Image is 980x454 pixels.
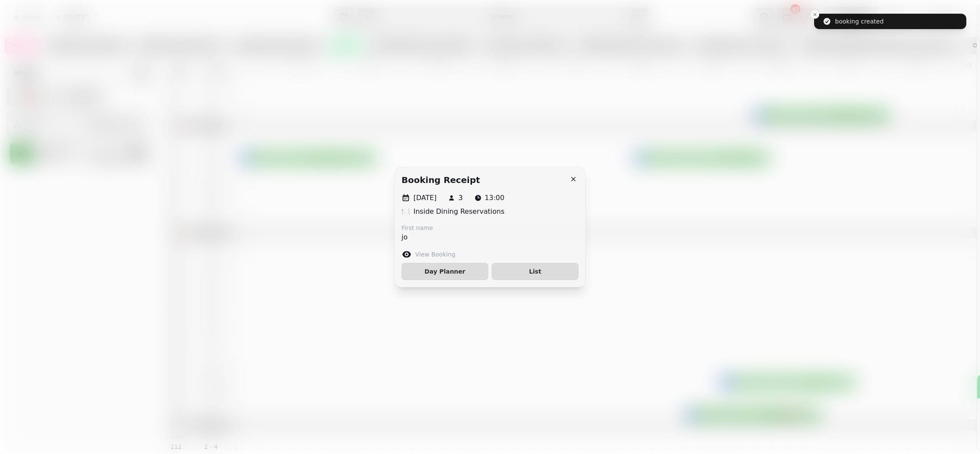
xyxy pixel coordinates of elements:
span: List [499,268,571,274]
p: 3 [458,193,463,203]
label: First name [401,224,433,232]
h2: Booking receipt [401,174,480,186]
p: 13:00 [485,193,505,203]
button: Day Planner [401,263,488,280]
p: 🍽️ [401,206,410,217]
p: [DATE] [413,193,437,203]
p: jo [401,232,433,242]
span: Day Planner [409,268,481,274]
button: List [492,263,579,280]
p: Inside Dining Reservations [413,206,505,217]
label: View Booking [415,250,455,259]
